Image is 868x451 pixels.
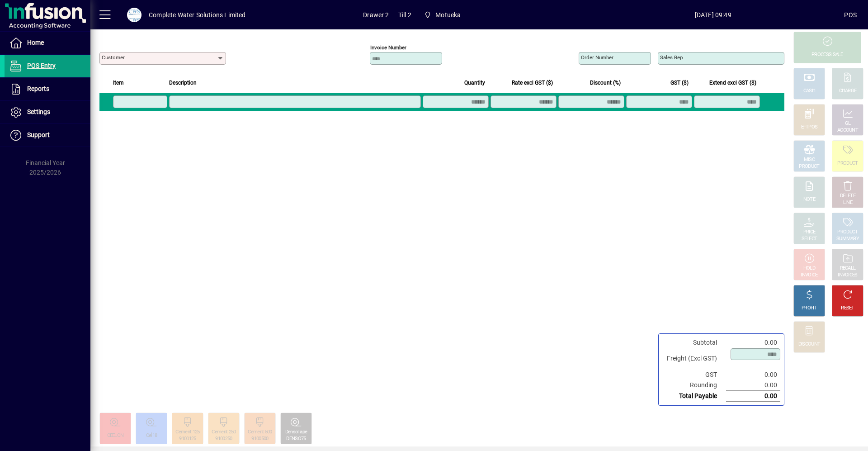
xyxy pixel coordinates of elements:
span: Motueka [435,8,461,22]
div: HOLD [803,265,815,272]
div: POS [844,8,857,22]
div: DELETE [840,193,855,199]
div: 9100250 [215,436,232,442]
div: CASH [803,88,815,95]
span: Drawer 2 [363,8,389,22]
mat-label: Sales rep [660,54,683,61]
div: PRODUCT [837,160,858,167]
td: 0.00 [726,337,780,348]
a: Reports [5,78,90,100]
span: Discount (%) [590,78,621,88]
div: SUMMARY [836,236,859,242]
div: RECALL [840,265,856,272]
span: Item [113,78,124,88]
div: Cement 500 [248,429,272,436]
td: Freight (Excl GST) [662,348,726,370]
span: Extend excl GST ($) [709,78,756,88]
div: CHARGE [839,88,857,95]
span: [DATE] 09:49 [582,8,844,22]
div: INVOICE [801,272,817,279]
span: Description [169,78,197,88]
div: INVOICES [838,272,857,279]
a: Home [5,32,90,54]
div: Complete Water Solutions Limited [149,8,246,22]
mat-label: Customer [102,54,125,61]
td: GST [662,370,726,380]
td: Subtotal [662,337,726,348]
span: POS Entry [27,62,56,69]
a: Support [5,124,90,147]
div: DISCOUNT [798,341,820,348]
div: Cel18 [146,432,157,439]
td: 0.00 [726,391,780,402]
td: Total Payable [662,391,726,402]
div: Cement 125 [175,429,199,436]
a: Settings [5,101,90,123]
div: DensoTape [285,429,307,436]
span: Motueka [420,7,465,23]
span: Support [27,131,50,138]
td: Rounding [662,380,726,391]
div: PROFIT [802,305,817,312]
span: Rate excl GST ($) [512,78,553,88]
div: SELECT [802,236,817,242]
div: PRODUCT [837,229,858,236]
span: Home [27,39,44,46]
div: Cement 250 [212,429,236,436]
span: Settings [27,108,50,115]
span: Till 2 [398,8,411,22]
td: 0.00 [726,380,780,391]
td: 0.00 [726,370,780,380]
div: ACCOUNT [837,127,858,134]
div: RESET [841,305,854,312]
div: PRICE [803,229,816,236]
div: 9100500 [251,436,268,442]
div: PROCESS SALE [811,52,843,58]
mat-label: Invoice number [370,44,406,51]
mat-label: Order number [581,54,613,61]
div: PRODUCT [799,163,819,170]
div: LINE [843,199,852,206]
div: NOTE [803,196,815,203]
div: DENSO75 [286,436,306,442]
div: EFTPOS [801,124,818,131]
div: MISC [804,157,815,163]
span: GST ($) [670,78,689,88]
div: GL [845,120,851,127]
div: CEELON [107,432,124,439]
span: Quantity [464,78,485,88]
span: Reports [27,85,49,92]
div: 9100125 [179,436,196,442]
button: Profile [120,7,149,23]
